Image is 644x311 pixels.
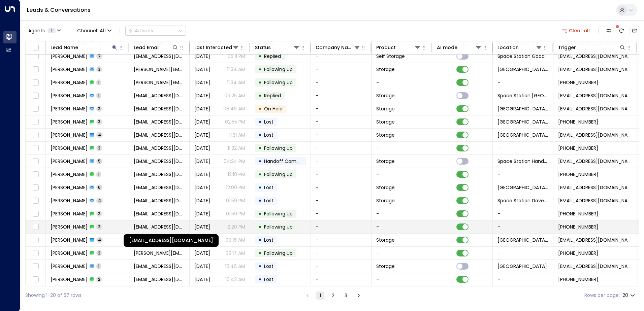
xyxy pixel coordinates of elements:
[227,66,245,73] p: 11:34 AM
[258,234,262,246] div: •
[372,220,432,233] td: -
[96,53,102,59] span: 7
[51,145,88,151] span: Scott Brown
[51,118,88,125] span: Paul Brown
[497,184,548,191] span: Space Station Castle Bromwich
[311,63,372,76] td: -
[558,158,632,165] span: leads@space-station.co.uk
[376,237,395,243] span: Storage
[264,223,293,230] span: Following Up
[311,76,372,89] td: -
[51,132,88,138] span: Scott Brown
[558,210,598,217] span: +447971571905
[558,79,598,86] span: +447854959450
[31,157,40,166] span: Toggle select row
[558,118,598,125] span: +447517142192
[134,105,185,112] span: paul_ansell1964@hotmail.com
[258,155,262,167] div: •
[264,158,312,165] span: Handoff Completed
[225,250,245,256] p: 09:17 AM
[376,66,395,73] span: Storage
[134,250,185,256] span: amandajay@sky.com
[604,26,613,35] button: Customize
[51,171,88,178] span: Miss Brown
[311,260,372,273] td: -
[31,170,40,179] span: Toggle select row
[558,43,626,51] div: Trigger
[622,290,636,300] div: 20
[558,171,598,178] span: +447814859386
[303,291,363,300] nav: pagination navigation
[311,142,372,154] td: -
[437,43,482,51] div: AI mode
[25,26,63,35] button: Agents1
[31,183,40,192] span: Toggle select row
[311,89,372,102] td: -
[617,26,626,35] span: There are new threads available. Refresh the grid to view the latest updates.
[376,197,395,204] span: Storage
[96,145,102,151] span: 2
[258,195,262,206] div: •
[376,43,421,51] div: Product
[194,92,210,99] span: Oct 08, 2025
[258,261,262,272] div: •
[258,116,262,128] div: •
[264,184,273,191] span: Lost
[264,53,281,60] span: Replied
[264,210,293,217] span: Following Up
[225,118,245,125] p: 02:55 PM
[226,210,245,217] p: 01:59 PM
[493,220,553,233] td: -
[51,237,88,243] span: Amanda Brown
[311,234,372,246] td: -
[31,78,40,87] span: Toggle select row
[194,158,210,165] span: Oct 01, 2025
[194,79,210,86] span: Oct 08, 2025
[497,43,519,51] div: Location
[493,207,553,220] td: -
[497,158,548,165] span: Space Station Handsworth
[194,197,210,204] span: Sep 26, 2025
[376,53,405,60] span: Self Storage
[96,224,102,230] span: 2
[493,142,553,154] td: -
[31,144,40,152] span: Toggle select row
[311,247,372,260] td: -
[497,105,548,112] span: Space Station Castle Bromwich
[96,106,102,111] span: 2
[51,43,78,51] div: Lead Name
[311,115,372,128] td: -
[51,263,88,270] span: Charlotte Brown
[134,43,179,51] div: Lead Email
[558,92,632,99] span: leads@space-station.co.uk
[258,129,262,141] div: •
[31,118,40,126] span: Toggle select row
[51,197,88,204] span: Darren Brown
[264,132,273,138] span: Lost
[96,211,102,216] span: 2
[134,118,185,125] span: paul_ansell1964@hotmail.com
[51,66,88,73] span: Julie Brown
[311,207,372,220] td: -
[31,44,40,52] span: Toggle select all
[134,158,185,165] span: yourdestinylive@gmail.com
[258,77,262,88] div: •
[228,171,245,178] p: 12:10 PM
[264,263,273,270] span: Lost
[31,65,40,74] span: Toggle select row
[27,6,91,14] a: Leads & Conversations
[558,132,632,138] span: leads@space-station.co.uk
[558,250,598,256] span: +447728918953
[134,210,185,217] span: broadlane@me.com
[558,53,632,60] span: leads@space-station.co.uk
[630,26,639,35] button: Archived Leads
[51,105,88,112] span: Paul Brown
[28,28,45,33] span: Agents
[264,145,293,151] span: Following Up
[31,223,40,231] span: Toggle select row
[96,198,103,203] span: 4
[558,43,576,51] div: Trigger
[194,276,210,283] span: Sep 11, 2025
[194,43,232,51] div: Last Interacted
[497,92,548,99] span: Space Station Garretts Green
